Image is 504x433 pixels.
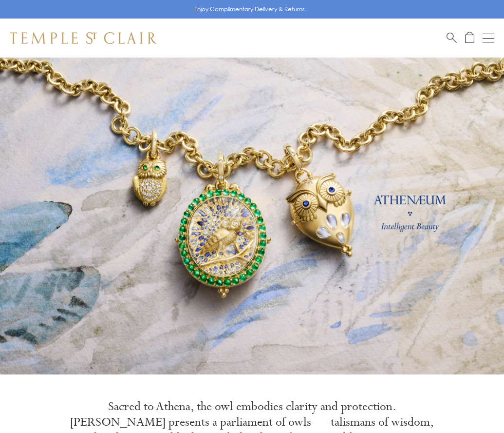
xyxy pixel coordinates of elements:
img: Temple St. Clair [10,32,157,44]
button: Open navigation [483,32,494,44]
a: Search [447,32,457,44]
a: Open Shopping Bag [465,32,474,44]
p: Enjoy Complimentary Delivery & Returns [194,4,305,14]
